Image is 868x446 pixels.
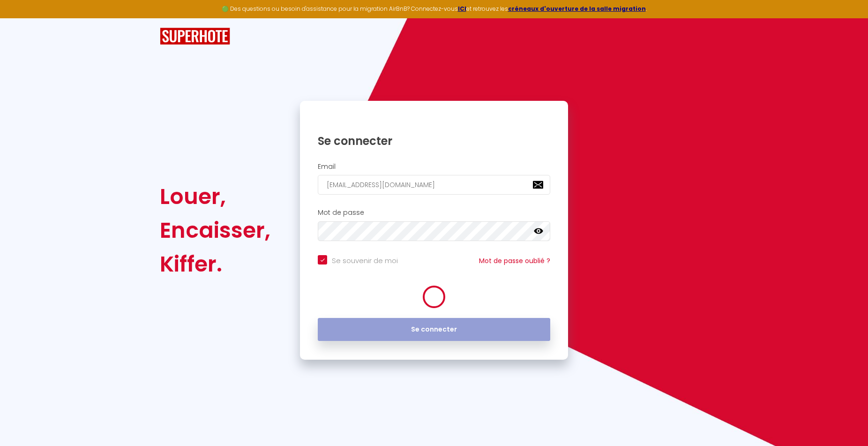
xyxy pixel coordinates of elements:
[160,180,270,213] div: Louer,
[160,247,270,281] div: Kiffer.
[160,28,230,45] img: SuperHote logo
[318,163,550,171] h2: Email
[318,134,550,148] h1: Se connecter
[458,5,466,13] a: ICI
[318,175,550,195] input: Ton Email
[479,256,550,265] a: Mot de passe oublié ?
[318,318,550,341] button: Se connecter
[7,4,36,32] button: Ouvrir le widget de chat LiveChat
[318,209,550,217] h2: Mot de passe
[160,213,270,247] div: Encaisser,
[508,5,646,13] a: créneaux d'ouverture de la salle migration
